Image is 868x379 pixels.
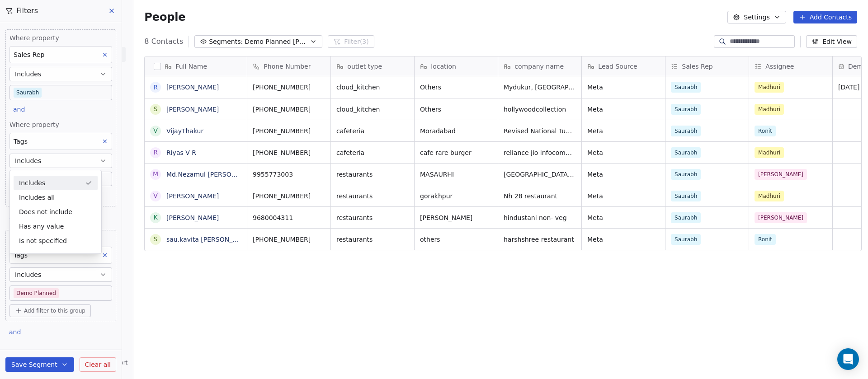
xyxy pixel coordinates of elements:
[253,148,325,157] span: [PHONE_NUMBER]
[253,83,325,92] span: [PHONE_NUMBER]
[253,213,325,222] span: 9680004311
[793,11,857,23] button: Add Contacts
[166,214,219,221] a: [PERSON_NAME]
[154,126,158,136] div: V
[671,234,701,245] span: Saurabh
[245,37,308,47] span: Demo Planned [PERSON_NAME]
[504,105,576,114] span: hollywoodcollection
[755,169,807,180] span: [PERSON_NAME]
[145,56,247,76] div: Full Name
[347,62,382,71] span: outlet type
[253,192,325,201] span: [PHONE_NUMBER]
[587,170,660,179] span: Meta
[671,212,701,223] span: Saurabh
[253,126,325,136] span: [PHONE_NUMBER]
[504,148,576,157] span: reliance jio infocomm ltd
[14,219,98,234] div: Has any value
[755,147,784,158] span: Madhuri
[727,11,786,23] button: Settings
[682,62,712,71] span: Sales Rep
[671,191,701,201] span: Saurabh
[504,235,576,244] span: harshshree restaurant
[336,213,409,222] span: restaurants
[420,235,492,244] span: others
[755,234,776,245] span: Ronit
[336,105,409,114] span: cloud_kitchen
[331,56,414,76] div: outlet type
[415,56,498,76] div: location
[154,191,158,201] div: V
[755,212,807,223] span: [PERSON_NAME]
[166,106,219,113] a: [PERSON_NAME]
[166,171,260,178] a: Md.Nezamul [PERSON_NAME]
[247,56,330,76] div: Phone Number
[420,83,492,92] span: Others
[175,62,207,71] span: Full Name
[336,148,409,157] span: cafeteria
[431,62,456,71] span: location
[144,10,185,24] span: People
[14,176,98,190] div: Includes
[264,62,311,71] span: Phone Number
[420,105,492,114] span: Others
[504,192,576,201] span: Nh 28 restaurant
[587,126,660,136] span: Meta
[806,35,857,48] button: Edit View
[755,82,784,93] span: Madhuri
[10,176,101,248] div: Suggestions
[154,213,158,222] div: K
[209,37,243,47] span: Segments:
[420,126,492,136] span: Moradabad
[253,235,325,244] span: [PHONE_NUMBER]
[154,234,158,244] div: s
[582,56,665,76] div: Lead Source
[765,62,794,71] span: Assignee
[420,213,492,222] span: [PERSON_NAME]
[420,170,492,179] span: MASAURHI
[14,190,98,205] div: Includes all
[153,83,158,92] div: R
[514,62,564,71] span: company name
[665,56,749,76] div: Sales Rep
[336,126,409,136] span: cafeteria
[328,35,374,48] button: Filter(3)
[671,104,701,115] span: Saurabh
[749,56,832,76] div: Assignee
[153,148,158,157] div: R
[153,169,158,179] div: M
[598,62,637,71] span: Lead Source
[166,192,219,200] a: [PERSON_NAME]
[420,192,492,201] span: gorakhpur
[504,126,576,136] span: Revised National Tuberclosis Control Program
[755,126,776,136] span: Ronit
[587,192,660,201] span: Meta
[166,236,254,243] a: sau.kavita [PERSON_NAME]
[336,235,409,244] span: restaurants
[587,235,660,244] span: Meta
[166,84,219,91] a: [PERSON_NAME]
[336,192,409,201] span: restaurants
[671,147,701,158] span: Saurabh
[671,169,701,180] span: Saurabh
[587,213,660,222] span: Meta
[420,148,492,157] span: cafe rare burger
[144,36,183,47] span: 8 Contacts
[145,76,247,368] div: grid
[336,170,409,179] span: restaurants
[587,148,660,157] span: Meta
[587,105,660,114] span: Meta
[587,83,660,92] span: Meta
[504,170,576,179] span: [GEOGRAPHIC_DATA] [GEOGRAPHIC_DATA]
[14,205,98,219] div: Does not include
[504,83,576,92] span: Mydukur, [GEOGRAPHIC_DATA]
[671,126,701,136] span: Saurabh
[837,348,859,370] div: Open Intercom Messenger
[671,82,701,93] span: Saurabh
[755,191,784,201] span: Madhuri
[166,149,196,156] a: Riyas V R
[166,127,203,135] a: VijayThakur
[755,104,784,115] span: Madhuri
[14,234,98,248] div: Is not specified
[504,213,576,222] span: hindustani non- veg
[498,56,581,76] div: company name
